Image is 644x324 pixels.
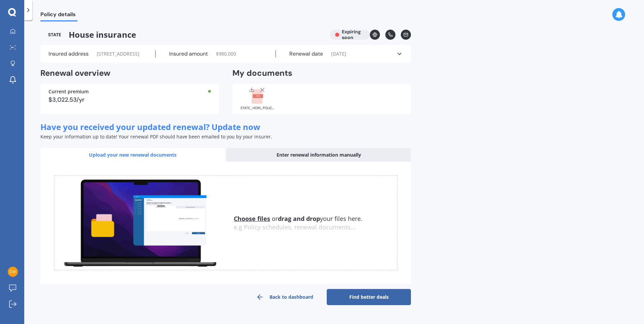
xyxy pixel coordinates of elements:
[327,289,411,305] a: Find better deals
[97,51,139,57] span: [STREET_ADDRESS]
[54,175,226,270] img: upload.de96410c8ce839c3fdd5.gif
[243,289,327,305] a: Back to dashboard
[234,215,362,223] span: or your files here.
[40,148,225,162] div: Upload your new renewal documents
[40,30,69,40] img: State-text-1.webp
[240,106,274,110] div: STATE_HOM_POLICY_SCHEDULE_HOMS00290524_20250815132403416.pdf
[278,215,320,223] b: drag and drop
[49,89,211,94] div: Current premium
[331,51,346,57] span: [DATE]
[169,51,208,57] label: Insured amount
[8,267,18,277] img: 66965017d4b53e191a00eaa77c46c4bc
[216,51,236,57] span: $ 980,000
[49,51,89,57] label: Insured address
[40,121,260,132] span: Have you received your updated renewal? Update now
[40,133,272,140] span: Keep your information up to date! Your renewal PDF should have been emailed to you by your insurer.
[289,51,323,57] label: Renewal date
[40,68,219,78] h2: Renewal overview
[40,11,77,20] span: Policy details
[49,97,211,103] div: $3,022.53/yr
[234,215,270,223] u: Choose files
[40,30,324,40] span: House insurance
[232,68,292,78] h2: My documents
[234,224,397,231] div: e.g Policy schedules, renewal documents...
[226,148,411,162] div: Enter renewal information manually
